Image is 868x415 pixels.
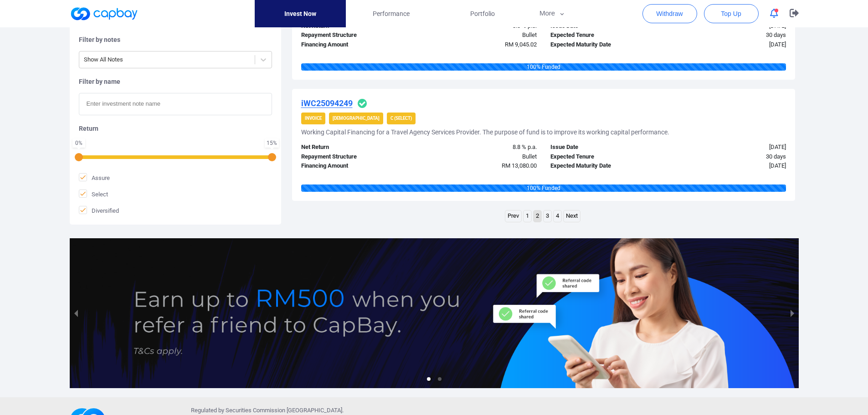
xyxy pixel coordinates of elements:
a: Previous page [505,210,521,222]
div: 30 days [668,152,793,162]
strong: C (Select) [390,116,412,121]
div: Bullet [419,31,544,40]
div: Expected Maturity Date [544,161,668,171]
div: 100 % Funded [301,63,786,71]
h5: Filter by name [79,77,272,86]
a: Page 1 [524,210,531,222]
div: Expected Maturity Date [544,40,668,50]
button: next slide / item [786,238,799,388]
div: Repayment Structure [294,31,419,40]
div: 30 days [668,31,793,40]
a: Page 4 [554,210,561,222]
div: 15 % [267,140,277,146]
button: previous slide / item [70,238,82,388]
div: Financing Amount [294,161,419,171]
li: slide item 2 [438,377,442,381]
div: Financing Amount [294,40,419,50]
h5: Filter by notes [79,36,272,44]
a: Next page [564,210,580,222]
span: Performance [373,9,410,19]
strong: Invoice [305,116,322,121]
li: slide item 1 [427,377,431,381]
strong: [DEMOGRAPHIC_DATA] [333,116,380,121]
div: Issue Date [544,143,668,152]
span: Top Up [721,9,741,18]
span: Portfolio [470,9,495,19]
div: [DATE] [668,143,793,152]
input: Enter investment note name [79,93,272,115]
div: [DATE] [668,40,793,50]
div: Net Return [294,143,419,152]
a: Page 2 is your current page [534,210,541,222]
span: Assure [79,173,110,182]
u: iWC25094249 [301,98,353,108]
div: Expected Tenure [544,31,668,40]
div: [DATE] [668,161,793,171]
div: 0 % [74,140,83,146]
div: Expected Tenure [544,152,668,162]
button: Withdraw [642,4,697,23]
button: Top Up [704,4,759,23]
span: Diversified [79,206,119,215]
h5: Return [79,124,272,133]
div: Repayment Structure [294,152,419,162]
span: RM 13,080.00 [502,162,537,169]
span: Select [79,190,108,199]
span: RM 9,045.02 [505,41,537,48]
div: 100 % Funded [301,184,786,192]
h5: Working Capital Financing for a Travel Agency Services Provider. The purpose of fund is to improv... [301,128,669,136]
div: 8.8 % p.a. [419,143,544,152]
div: Bullet [419,152,544,162]
a: Page 3 [544,210,551,222]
